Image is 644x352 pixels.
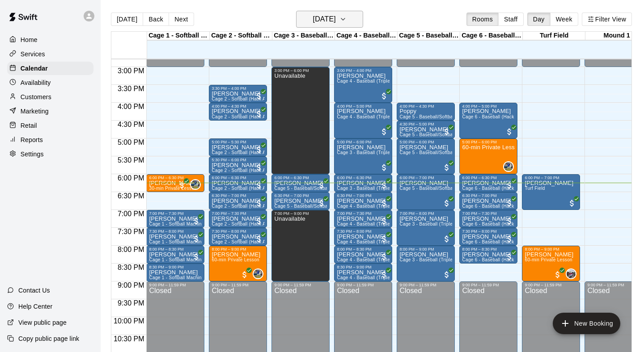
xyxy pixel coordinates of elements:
[587,283,640,287] div: 9:00 PM – 11:59 PM
[254,269,263,278] img: Brandon Gold
[115,246,147,253] span: 8:00 PM
[337,193,390,198] div: 6:30 PM – 7:00 PM
[462,176,515,180] div: 6:00 PM – 6:30 PM
[271,174,330,192] div: 6:00 PM – 6:30 PM: jaye baham
[143,13,169,26] button: Back
[337,140,390,144] div: 5:00 PM – 6:00 PM
[111,317,146,325] span: 10:00 PM
[334,246,392,264] div: 8:00 PM – 8:30 PM: William Wood
[209,246,267,281] div: 8:00 PM – 9:00 PM: Ethan Hernandez
[274,211,327,216] div: 7:00 PM – 9:00 PM
[169,13,194,26] button: Next
[209,192,267,210] div: 6:30 PM – 7:00 PM: Clint Marcus
[149,247,202,251] div: 8:00 PM – 8:30 PM
[334,138,392,174] div: 5:00 PM – 6:00 PM: Ibrahim Idakoji
[192,252,201,261] span: All customers have paid
[212,186,318,191] span: Cage 2 - Softball (Hack Attack Hand-fed Machine)
[460,32,523,40] div: Cage 6 - Baseball (Hack Attack Hand-fed Machine)
[399,247,452,251] div: 8:00 PM – 9:00 PM
[194,179,201,190] span: Brandon Gold
[115,156,147,164] span: 5:30 PM
[149,275,204,280] span: Cage 1 - Softball Machine
[149,186,197,191] span: 30-min Private Lesson
[212,86,264,91] div: 3:30 PM – 4:00 PM
[380,252,389,261] span: All customers have paid
[397,121,455,138] div: 4:30 PM – 5:00 PM: Poppy Lawrence
[7,90,93,104] div: Customers
[21,150,44,159] p: Settings
[337,239,402,244] span: Cage 4 - Baseball (Triple play)
[522,174,580,210] div: 6:00 PM – 7:00 PM: Cindy Caryl
[553,313,620,334] button: add
[254,217,263,226] span: All customers have paid
[21,50,45,59] p: Services
[462,211,515,216] div: 7:00 PM – 7:30 PM
[212,193,264,198] div: 6:30 PM – 7:00 PM
[459,192,517,210] div: 6:30 PM – 7:00 PM: Peter Glassman
[149,257,204,262] span: Cage 1 - Softball Machine
[334,228,392,246] div: 7:30 PM – 8:00 PM: Adan Viner
[399,211,452,216] div: 7:00 PM – 8:00 PM
[7,105,93,118] div: Marketing
[337,275,402,280] span: Cage 4 - Baseball (Triple play)
[568,199,576,208] span: All customers have paid
[462,140,515,144] div: 5:00 PM – 6:00 PM
[209,228,267,246] div: 7:30 PM – 8:00 PM: Clint Marcus
[462,239,570,244] span: Cage 6 - Baseball (Hack Attack Hand-fed Machine)
[21,78,51,87] p: Availability
[334,174,392,192] div: 6:00 PM – 6:30 PM: Julian Harris
[462,193,515,198] div: 6:30 PM – 7:00 PM
[209,138,267,156] div: 5:00 PM – 5:30 PM: Clint Marcus
[466,13,499,26] button: Rooms
[191,180,200,189] img: Brandon Gold
[337,176,390,180] div: 6:00 PM – 6:30 PM
[254,199,263,208] span: All customers have paid
[7,62,93,75] a: Calendar
[399,186,502,191] span: Cage 5 - Baseball/Softball (Triple Play - HitTrax)
[111,13,143,26] button: [DATE]
[380,270,389,279] span: All customers have paid
[212,211,264,216] div: 7:00 PM – 7:30 PM
[271,192,330,210] div: 6:30 PM – 7:00 PM: jaye baham
[313,13,336,25] h6: [DATE]
[380,92,389,101] span: All customers have paid
[296,11,363,28] button: [DATE]
[462,283,515,287] div: 9:00 PM – 11:59 PM
[442,199,451,208] span: All customers have paid
[254,109,263,118] span: All customers have paid
[459,138,517,174] div: 5:00 PM – 6:00 PM: 60-min Private Lesson
[337,150,402,155] span: Cage 3 - Baseball (Triple Play)
[399,257,465,262] span: Cage 3 - Baseball (Triple Play)
[21,92,51,101] p: Customers
[459,246,517,264] div: 8:00 PM – 8:30 PM: Brian Skaggs
[274,283,327,287] div: 9:00 PM – 11:59 PM
[525,257,572,262] span: 60-min Private Lesson
[18,286,50,295] p: Contact Us
[7,133,93,147] a: Reports
[380,217,389,226] span: All customers have paid
[209,156,267,174] div: 5:30 PM – 6:00 PM: Clint Marcus
[212,229,264,234] div: 7:30 PM – 8:00 PM
[192,235,201,243] span: All customers have paid
[505,252,514,261] span: All customers have paid
[115,174,147,182] span: 6:00 PM
[111,335,146,343] span: 10:30 PM
[7,147,93,161] div: Settings
[498,13,524,26] button: Staff
[397,138,455,174] div: 5:00 PM – 6:00 PM: Sean Chiang
[399,132,502,137] span: Cage 5 - Baseball/Softball (Triple Play - HitTrax)
[212,176,264,180] div: 6:00 PM – 6:30 PM
[7,76,93,89] div: Availability
[7,47,93,61] a: Services
[380,181,389,190] span: All customers have paid
[149,229,202,234] div: 7:30 PM – 8:00 PM
[525,247,577,251] div: 8:00 PM – 9:00 PM
[115,210,147,218] span: 7:00 PM
[337,265,390,269] div: 8:30 PM – 9:00 PM
[149,265,202,269] div: 8:30 PM – 9:00 PM
[380,127,389,136] span: All customers have paid
[212,239,318,244] span: Cage 2 - Softball (Hack Attack Hand-fed Machine)
[462,247,515,251] div: 8:00 PM – 8:30 PM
